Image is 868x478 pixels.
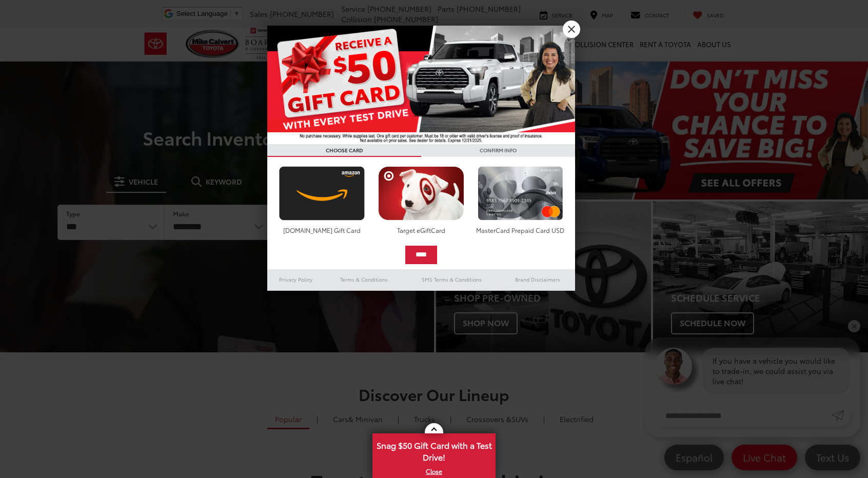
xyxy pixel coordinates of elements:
img: 55838_top_625864.jpg [267,26,575,144]
img: targetcard.png [376,166,466,221]
div: MasterCard Prepaid Card USD [475,226,566,234]
span: Snag $50 Gift Card with a Test Drive! [373,434,495,466]
a: Terms & Conditions [325,273,403,286]
img: mastercard.png [475,166,566,221]
h3: CONFIRM INFO [421,144,575,157]
div: [DOMAIN_NAME] Gift Card [277,226,367,234]
a: Privacy Policy [267,273,325,286]
img: amazoncard.png [277,166,367,221]
a: Brand Disclaimers [500,273,575,286]
h3: CHOOSE CARD [267,144,421,157]
div: Target eGiftCard [376,226,466,234]
a: SMS Terms & Conditions [403,273,500,286]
